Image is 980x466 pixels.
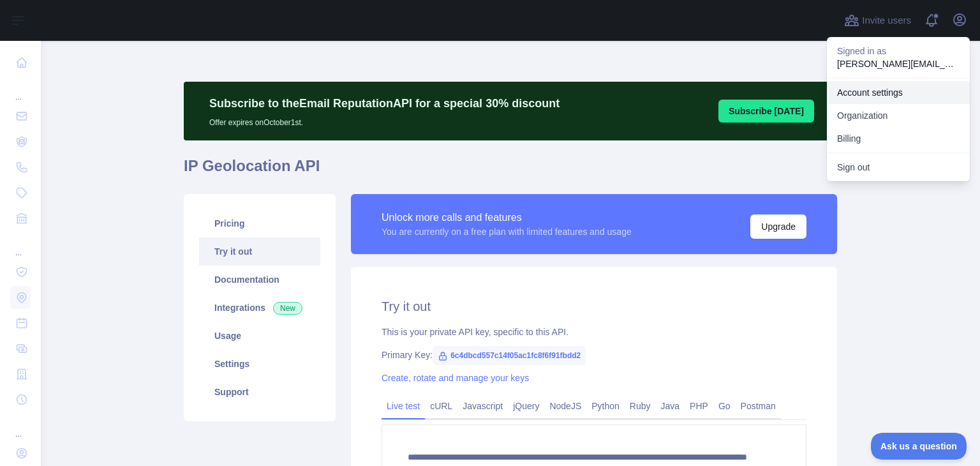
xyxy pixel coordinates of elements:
button: Sign out [827,156,970,179]
a: Account settings [827,81,970,104]
a: Documentation [199,266,320,294]
div: ... [10,77,31,102]
a: Try it out [199,237,320,266]
a: cURL [425,396,457,416]
p: Subscribe to the Email Reputation API for a special 30 % discount [209,94,560,112]
a: Java [656,396,685,416]
div: Unlock more calls and features [382,210,632,225]
a: Pricing [199,209,320,237]
span: New [273,302,302,315]
h1: IP Geolocation API [184,156,837,186]
a: NodeJS [544,396,586,416]
a: Integrations New [199,294,320,322]
a: Ruby [625,396,656,416]
a: Postman [736,396,781,416]
iframe: Toggle Customer Support [871,433,967,460]
a: Go [713,396,736,416]
h2: Try it out [382,297,806,315]
div: This is your private API key, specific to this API. [382,326,806,338]
button: Upgrade [750,214,806,239]
a: Support [199,378,320,406]
button: Billing [827,127,970,150]
a: Create, rotate and manage your keys [382,373,529,383]
a: Usage [199,322,320,350]
span: Invite users [862,13,911,28]
div: Primary Key: [382,349,806,361]
a: Python [586,396,625,416]
a: Organization [827,104,970,127]
button: Subscribe [DATE] [718,100,814,123]
div: ... [10,414,31,439]
p: Signed in as [837,45,960,57]
a: PHP [685,396,713,416]
div: You are currently on a free plan with limited features and usage [382,225,632,238]
p: [PERSON_NAME][EMAIL_ADDRESS][DOMAIN_NAME] [837,57,960,70]
a: jQuery [508,396,544,416]
p: Offer expires on October 1st. [209,112,560,128]
button: Invite users [842,10,914,31]
span: 6c4dbcd557c14f05ac1fc8f6f91fbdd2 [433,346,586,365]
a: Live test [382,396,425,416]
a: Javascript [457,396,508,416]
a: Settings [199,350,320,378]
div: ... [10,232,31,258]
